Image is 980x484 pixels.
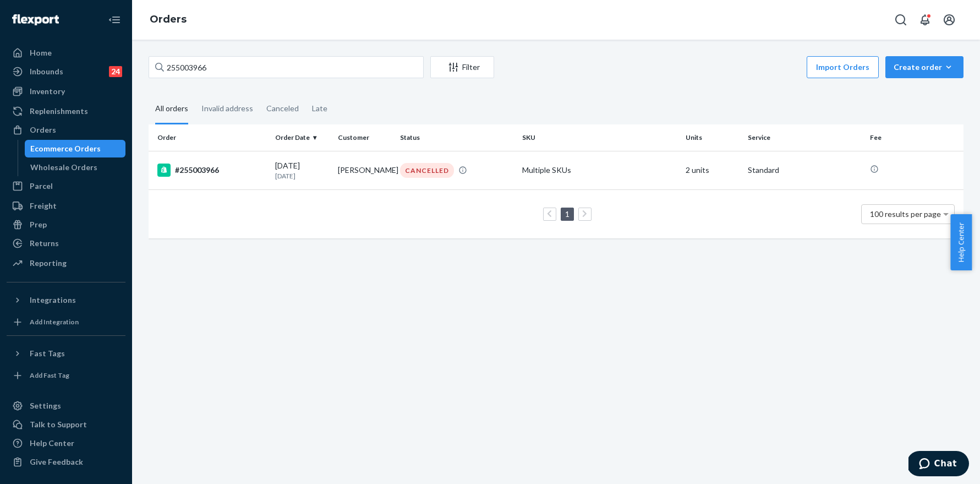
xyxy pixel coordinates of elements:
input: Search orders [149,56,424,78]
div: Talk to Support [30,419,87,430]
div: Invalid address [201,94,253,123]
div: [DATE] [275,160,329,181]
div: Settings [30,400,61,411]
div: Help Center [30,438,74,449]
div: Replenishments [30,106,88,117]
button: Create order [885,56,963,78]
p: Standard [748,165,861,176]
button: Filter [430,56,494,78]
td: Multiple SKUs [518,151,681,189]
div: Filter [431,62,494,73]
a: Freight [7,197,125,215]
a: Orders [7,121,125,139]
div: Integrations [30,295,76,306]
a: Parcel [7,177,125,195]
a: Add Integration [7,313,125,331]
div: Create order [894,62,955,73]
button: Help Center [950,214,972,270]
div: Fast Tags [30,348,65,359]
div: Home [30,47,52,58]
a: Prep [7,216,125,233]
a: Replenishments [7,102,125,120]
div: Prep [30,219,47,230]
td: [PERSON_NAME] [333,151,396,189]
div: Add Integration [30,317,79,327]
div: Customer [338,133,392,142]
th: Order [149,124,271,151]
th: Order Date [271,124,333,151]
th: Service [743,124,866,151]
div: Orders [30,124,56,135]
a: Home [7,44,125,62]
div: CANCELLED [400,163,454,178]
a: Settings [7,397,125,415]
a: Ecommerce Orders [25,140,126,157]
button: Fast Tags [7,345,125,362]
div: Give Feedback [30,456,83,467]
p: [DATE] [275,171,329,181]
ol: breadcrumbs [141,4,195,36]
div: Freight [30,200,57,211]
div: Late [312,94,327,123]
iframe: Opens a widget where you can chat to one of our agents [908,451,969,478]
a: Add Fast Tag [7,367,125,384]
a: Reporting [7,254,125,272]
div: Reporting [30,258,67,269]
span: 100 results per page [870,209,941,219]
div: #255003966 [157,164,266,177]
a: Orders [150,13,187,25]
th: Units [681,124,744,151]
div: Ecommerce Orders [30,143,101,154]
div: Canceled [266,94,299,123]
div: Add Fast Tag [30,371,69,380]
button: Give Feedback [7,453,125,471]
a: Inventory [7,83,125,100]
button: Open account menu [938,9,960,31]
div: Parcel [30,181,53,192]
th: SKU [518,124,681,151]
button: Open notifications [914,9,936,31]
th: Status [396,124,518,151]
a: Page 1 is your current page [563,209,572,219]
a: Returns [7,235,125,252]
div: 24 [109,66,122,77]
a: Wholesale Orders [25,159,126,176]
img: Flexport logo [12,14,59,25]
a: Help Center [7,434,125,452]
button: Integrations [7,291,125,309]
button: Talk to Support [7,416,125,433]
th: Fee [866,124,963,151]
button: Import Orders [807,56,879,78]
div: Returns [30,238,59,249]
div: Wholesale Orders [30,162,97,173]
td: 2 units [681,151,744,189]
div: All orders [155,94,188,124]
div: Inbounds [30,66,63,77]
button: Close Navigation [103,9,125,31]
a: Inbounds24 [7,63,125,80]
div: Inventory [30,86,65,97]
button: Open Search Box [890,9,912,31]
